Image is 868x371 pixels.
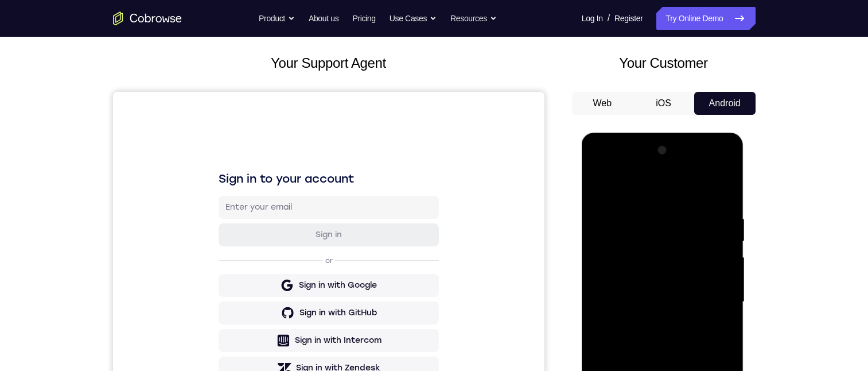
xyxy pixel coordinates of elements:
[113,11,182,25] a: Go to the home page
[106,210,326,233] button: Sign in with GitHub
[106,297,326,306] p: Don't have an account?
[309,7,338,30] a: About us
[182,243,268,254] div: Sign in with Intercom
[572,53,756,74] h2: Your Customer
[390,7,437,30] button: Use Cases
[113,53,544,74] h2: Your Support Agent
[106,265,326,288] button: Sign in with Zendesk
[694,92,756,115] button: Android
[106,182,326,205] button: Sign in with Google
[450,7,497,30] button: Resources
[352,7,375,30] a: Pricing
[608,11,610,25] span: /
[656,7,755,30] a: Try Online Demo
[614,7,643,30] a: Register
[633,92,694,115] button: iOS
[186,188,264,199] div: Sign in with Google
[210,164,222,173] p: or
[183,270,267,282] div: Sign in with Zendesk
[582,7,603,30] a: Log In
[106,237,326,260] button: Sign in with Intercom
[572,92,633,115] button: Web
[194,297,275,306] a: Create a new account
[186,215,264,227] div: Sign in with GitHub
[259,7,295,30] button: Product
